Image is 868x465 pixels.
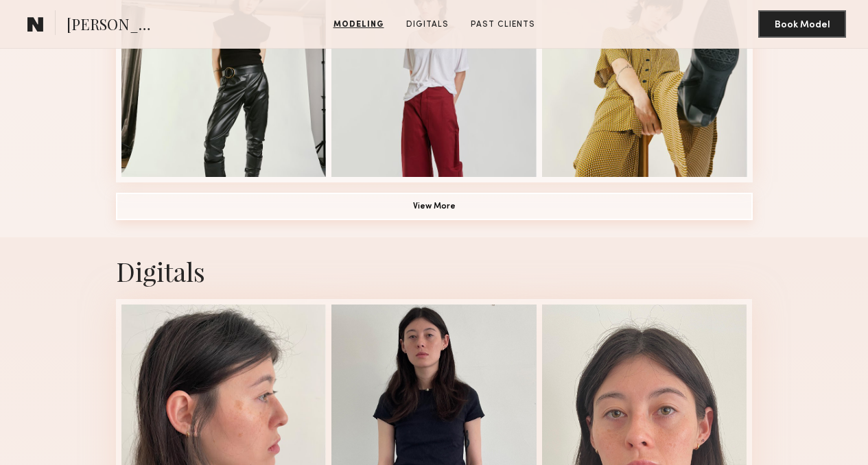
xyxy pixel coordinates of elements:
div: Digitals [116,254,753,288]
a: Digitals [401,19,454,31]
button: View More [116,193,753,220]
a: Past Clients [465,19,541,31]
button: Book Model [758,10,846,38]
span: [PERSON_NAME] [67,14,162,38]
a: Modeling [328,19,390,31]
a: Book Model [758,18,846,29]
